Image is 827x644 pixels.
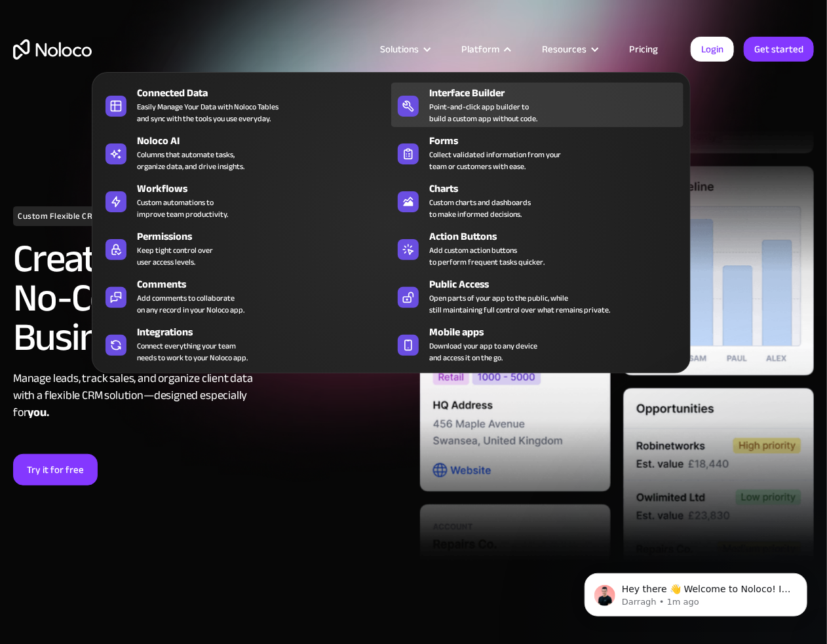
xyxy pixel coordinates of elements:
[137,324,397,340] div: Integrations
[565,546,827,637] iframe: Intercom notifications message
[526,41,613,58] div: Resources
[13,370,407,421] div: Manage leads, track sales, and organize client data with a flexible CRM solution—designed especia...
[429,340,537,364] span: Download your app to any device and access it on the go.
[429,324,689,340] div: Mobile apps
[99,178,391,223] a: WorkflowsCustom automations toimprove team productivity.
[13,239,407,357] h2: Create a Customizable No-Code CRM for Your Business Needs
[429,133,689,149] div: Forms
[429,229,689,244] div: Action Buttons
[461,41,499,58] div: Platform
[137,229,397,244] div: Permissions
[28,402,48,423] strong: you.
[542,41,587,58] div: Resources
[137,197,228,220] div: Custom automations to improve team productivity.
[13,39,92,60] a: home
[429,149,561,172] div: Collect validated information from your team or customers with ease.
[445,41,526,58] div: Platform
[137,149,244,172] div: Columns that automate tasks, organize data, and drive insights.
[99,274,391,318] a: CommentsAdd comments to collaborateon any record in your Noloco app.
[137,244,213,268] div: Keep tight control over user access levels.
[13,206,134,226] h1: Custom Flexible CRM Builder
[429,244,545,268] div: Add custom action buttons to perform frequent tasks quicker.
[380,41,419,58] div: Solutions
[137,85,397,101] div: Connected Data
[744,37,814,62] a: Get started
[99,322,391,366] a: IntegrationsConnect everything your teamneeds to work to your Noloco app.
[429,101,537,124] div: Point-and-click app builder to build a custom app without code.
[391,178,683,223] a: ChartsCustom charts and dashboardsto make informed decisions.
[92,54,691,373] nav: Platform
[137,276,397,292] div: Comments
[137,181,397,197] div: Workflows
[99,83,391,127] a: Connected DataEasily Manage Your Data with Noloco Tablesand sync with the tools you use everyday.
[391,130,683,175] a: FormsCollect validated information from yourteam or customers with ease.
[391,226,683,271] a: Action ButtonsAdd custom action buttonsto perform frequent tasks quicker.
[429,197,531,220] div: Custom charts and dashboards to make informed decisions.
[391,83,683,127] a: Interface BuilderPoint-and-click app builder tobuild a custom app without code.
[99,130,391,175] a: Noloco AIColumns that automate tasks,organize data, and drive insights.
[613,41,674,58] a: Pricing
[137,133,397,149] div: Noloco AI
[137,101,279,124] div: Easily Manage Your Data with Noloco Tables and sync with the tools you use everyday.
[13,454,98,485] a: Try it for free
[429,292,610,316] div: Open parts of your app to the public, while still maintaining full control over what remains priv...
[137,340,248,364] div: Connect everything your team needs to work to your Noloco app.
[429,276,689,292] div: Public Access
[429,85,689,101] div: Interface Builder
[99,226,391,271] a: PermissionsKeep tight control overuser access levels.
[691,37,734,62] a: Login
[391,322,683,366] a: Mobile appsDownload your app to any deviceand access it on the go.
[391,274,683,318] a: Public AccessOpen parts of your app to the public, whilestill maintaining full control over what ...
[364,41,445,58] div: Solutions
[429,181,689,197] div: Charts
[137,292,244,316] div: Add comments to collaborate on any record in your Noloco app.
